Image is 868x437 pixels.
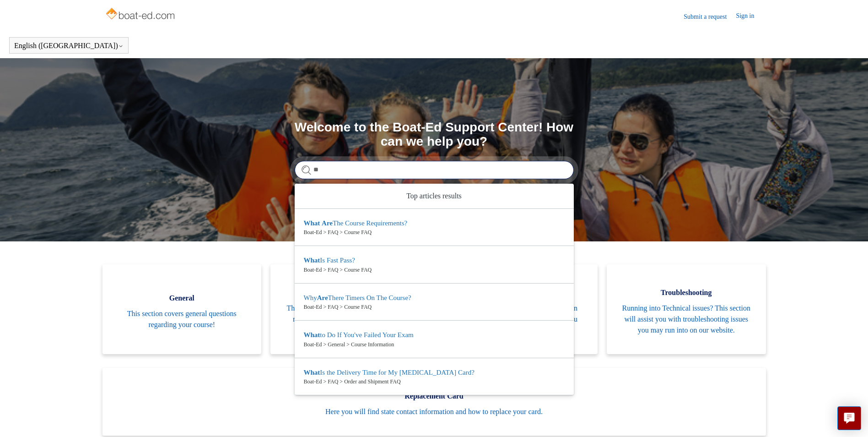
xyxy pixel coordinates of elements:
h1: Welcome to the Boat-Ed Support Center! How can we help you? [295,120,574,149]
em: What [304,369,320,376]
zd-autocomplete-title-multibrand: Suggested result 4 What to Do If You've Failed Your Exam [304,331,414,340]
em: What [304,219,320,227]
a: Sign in [736,11,763,22]
span: Troubleshooting [620,287,752,298]
zd-autocomplete-breadcrumbs-multibrand: Boat-Ed > General > Course Information [304,340,565,349]
span: FAQ [284,287,416,298]
a: Submit a request [684,12,736,22]
button: Live chat [837,406,861,430]
input: Search [295,161,574,179]
em: Are [317,294,328,301]
zd-autocomplete-breadcrumbs-multibrand: Boat-Ed > FAQ > Course FAQ [304,228,565,236]
a: Troubleshooting Running into Technical issues? This section will assist you with troubleshooting ... [607,264,766,354]
span: This section will answer questions that you may have that have already been asked before! [284,303,416,336]
span: This section covers general questions regarding your course! [116,308,248,330]
zd-autocomplete-breadcrumbs-multibrand: Boat-Ed > FAQ > Order and Shipment FAQ [304,377,565,386]
span: Running into Technical issues? This section will assist you with troubleshooting issues you may r... [620,303,752,336]
zd-autocomplete-title-multibrand: Suggested result 5 What Is the Delivery Time for My Boating Card? [304,369,474,378]
em: What [304,331,320,339]
span: General [116,293,248,304]
zd-autocomplete-title-multibrand: Suggested result 3 Why Are There Timers On The Course? [304,294,411,303]
em: What [304,257,320,264]
zd-autocomplete-breadcrumbs-multibrand: Boat-Ed > FAQ > Course FAQ [304,303,565,311]
a: General This section covers general questions regarding your course! [102,264,262,354]
zd-autocomplete-title-multibrand: Suggested result 1 What Are The Course Requirements? [304,219,408,229]
button: English ([GEOGRAPHIC_DATA]) [14,42,124,50]
a: FAQ This section will answer questions that you may have that have already been asked before! [270,264,430,354]
a: Replacement Card Here you will find state contact information and how to replace your card. [102,368,766,436]
img: Boat-Ed Help Center home page [105,5,178,24]
span: Here you will find state contact information and how to replace your card. [116,406,752,417]
span: Replacement Card [116,391,752,402]
zd-autocomplete-header: Top articles results [295,184,574,209]
zd-autocomplete-breadcrumbs-multibrand: Boat-Ed > FAQ > Course FAQ [304,266,565,274]
zd-autocomplete-title-multibrand: Suggested result 2 What Is Fast Pass? [304,257,356,266]
em: Are [322,219,333,227]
